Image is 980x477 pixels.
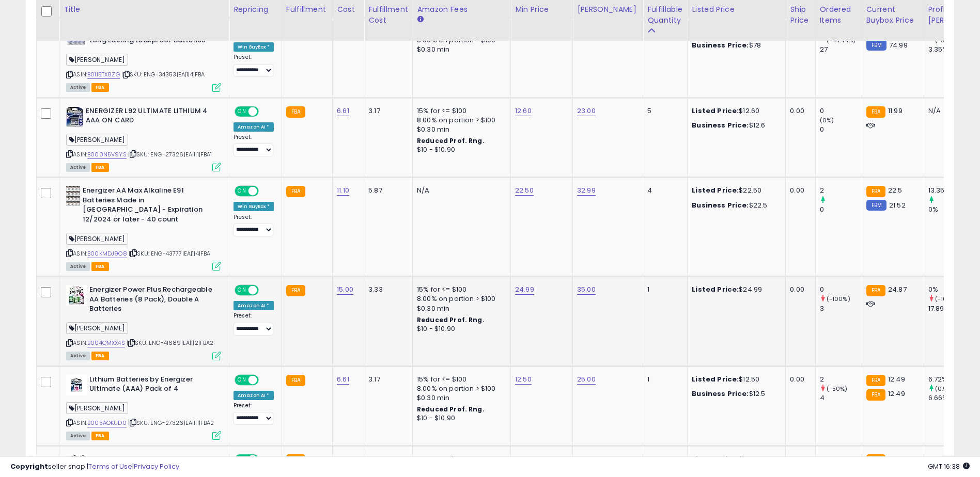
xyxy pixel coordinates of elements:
b: Reduced Prof. Rng. [417,405,485,414]
div: $22.50 [692,186,777,195]
div: 0 [820,106,862,116]
span: OFF [257,107,274,116]
b: Listed Price: [692,284,739,294]
small: FBA [286,106,305,118]
div: 0.00 [790,106,807,116]
div: ASIN: [66,285,221,359]
div: Fulfillment Cost [368,4,408,26]
small: FBA [866,389,885,401]
div: [PERSON_NAME] [577,4,639,15]
div: N/A [417,186,503,195]
div: 4 [647,186,679,195]
div: $22.5 [692,201,777,210]
small: (0%) [820,116,834,124]
div: 0 [820,285,862,294]
a: 12.50 [515,374,532,385]
span: [PERSON_NAME] [66,402,128,414]
small: FBA [286,285,305,296]
div: 3.17 [368,106,405,116]
div: $10 - $10.90 [417,414,503,423]
div: $0.30 min [417,304,503,313]
img: 51AIK8hpRFL._SL40_.jpg [66,285,87,306]
small: FBA [866,106,885,118]
div: 15% for <= $100 [417,375,503,384]
b: Listed Price: [692,106,739,116]
small: (-50%) [827,385,848,393]
span: [PERSON_NAME] [66,233,128,245]
a: 32.99 [577,185,596,196]
small: FBM [866,40,886,51]
div: Ordered Items [820,4,858,26]
div: Repricing [234,4,277,15]
div: Amazon Fees [417,4,506,15]
span: OFF [257,375,274,384]
div: Current Buybox Price [866,4,920,26]
div: seller snap | | [10,462,179,472]
div: ASIN: [66,375,221,439]
span: ON [236,187,248,196]
span: All listings currently available for purchase on Amazon [66,163,90,172]
small: FBA [866,285,885,296]
b: Business Price: [692,389,749,399]
a: 25.00 [577,374,596,385]
small: FBA [866,375,885,386]
div: Amazon AI * [234,122,274,132]
div: 0.00 [790,285,807,294]
a: 22.50 [515,185,534,196]
span: | SKU: ENG-27326|EA|1|1|FBA2 [128,419,214,427]
div: $12.60 [692,106,777,116]
div: Win BuyBox * [234,42,274,52]
span: 74.99 [889,40,908,50]
span: | SKU: ENG-43777|EA|1|4|FBA [129,249,211,258]
span: All listings currently available for purchase on Amazon [66,432,90,440]
b: Reduced Prof. Rng. [417,315,485,324]
span: FBA [91,83,109,92]
div: ASIN: [66,106,221,171]
div: 1 [647,285,679,294]
small: FBM [866,200,886,211]
span: 22.5 [888,185,903,195]
div: Fulfillment [286,4,328,15]
div: 15% for <= $100 [417,106,503,116]
div: Preset: [234,214,274,237]
a: 24.99 [515,284,534,295]
div: Preset: [234,134,274,157]
a: 6.61 [337,374,349,385]
small: (0.9%) [935,385,954,393]
span: FBA [91,432,109,440]
span: [PERSON_NAME] [66,54,128,66]
div: Preset: [234,402,274,425]
div: 8.00% on portion > $100 [417,384,503,393]
b: Energizer Power Plus Rechargeable AA Batteries (8 Pack), Double A Batteries [89,285,215,316]
div: 2 [820,186,862,195]
div: 0 [820,205,862,214]
div: 3.17 [368,375,405,384]
span: All listings currently available for purchase on Amazon [66,262,90,271]
div: Amazon AI * [234,391,274,400]
a: B000N5V9YS [87,150,127,159]
span: | SKU: ENG-41689|EA|1|2|FBA2 [127,339,214,347]
div: $12.50 [692,375,777,384]
span: 12.49 [888,389,905,399]
span: 24.87 [888,284,907,294]
div: 2 [820,375,862,384]
div: $12.5 [692,389,777,399]
b: ENERGIZER L92 ULTIMATE LITHIUM 4 AAA ON CARD [86,106,211,128]
a: B004QMXX4S [87,339,125,347]
div: $10 - $10.90 [417,146,503,154]
div: $10 - $10.90 [417,325,503,333]
b: Listed Price: [692,374,739,384]
span: FBA [91,163,109,172]
span: OFF [257,286,274,295]
b: Lithium Batteries by Energizer Ultimate (AAA) Pack of 4 [89,375,215,396]
span: All listings currently available for purchase on Amazon [66,352,90,360]
div: 1 [647,375,679,384]
b: Reduced Prof. Rng. [417,136,485,145]
span: All listings currently available for purchase on Amazon [66,83,90,92]
div: Listed Price [692,4,781,15]
a: 6.61 [337,106,349,116]
span: [PERSON_NAME] [66,134,128,146]
div: 5.87 [368,186,405,195]
div: Min Price [515,4,568,15]
small: FBA [286,375,305,386]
